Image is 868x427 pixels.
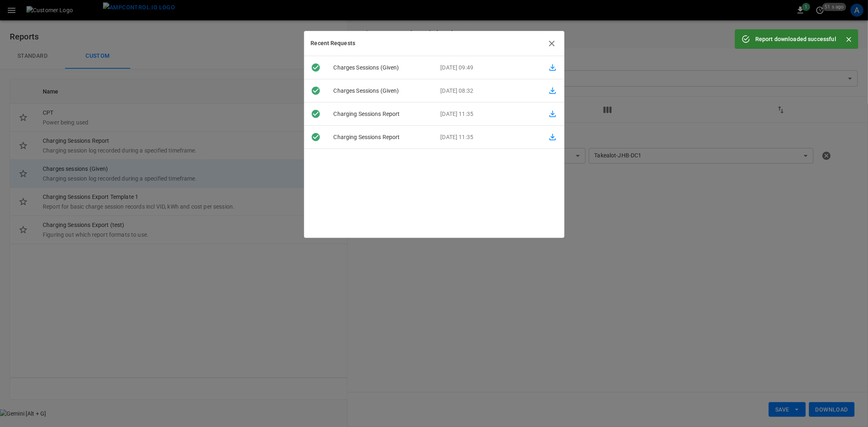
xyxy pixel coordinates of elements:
[843,33,855,46] button: Close
[327,87,434,95] p: Charges sessions (Given)
[755,32,836,46] div: Report downloaded successful
[304,109,327,119] div: Downloaded
[327,133,434,142] p: Charging Sessions Report
[434,110,541,118] p: [DATE] 11:35
[434,87,541,95] p: [DATE] 08:32
[304,132,327,142] div: Ready to download
[304,63,327,72] div: Downloaded
[434,133,541,142] p: [DATE] 11:35
[327,110,434,118] p: Charging Sessions Report
[304,86,327,96] div: Downloaded
[311,39,356,48] h6: Recent Requests
[434,63,541,72] p: [DATE] 09:49
[327,63,434,72] p: Charges sessions (Given)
